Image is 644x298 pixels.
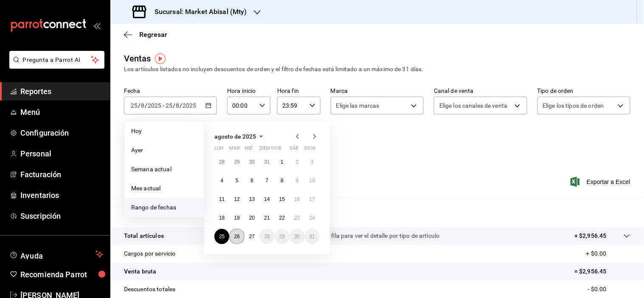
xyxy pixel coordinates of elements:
[145,102,147,109] span: /
[305,173,320,188] button: 10 de agosto de 2025
[250,178,253,184] abbr: 6 de agosto de 2025
[264,159,270,165] abbr: 31 de julio de 2025
[305,210,320,226] button: 24 de agosto de 2025
[245,173,259,188] button: 6 de agosto de 2025
[249,159,255,165] abbr: 30 de julio de 2025
[279,234,285,240] abbr: 29 de agosto de 2025
[20,210,103,222] span: Suscripción
[20,148,103,159] span: Personal
[279,196,285,202] abbr: 15 de agosto de 2025
[266,178,269,184] abbr: 7 de agosto de 2025
[249,215,255,221] abbr: 20 de agosto de 2025
[214,229,229,244] button: 25 de agosto de 2025
[537,88,630,94] label: Tipo de orden
[214,154,229,170] button: 28 de julio de 2025
[124,231,164,240] p: Total artículos
[183,102,197,109] input: ----
[290,173,304,188] button: 9 de agosto de 2025
[234,215,239,221] abbr: 19 de agosto de 2025
[290,210,304,226] button: 23 de agosto de 2025
[141,102,145,109] input: --
[259,229,274,244] button: 28 de agosto de 2025
[439,101,507,110] span: Elige los canales de venta
[249,196,255,202] abbr: 13 de agosto de 2025
[279,215,285,221] abbr: 22 de agosto de 2025
[148,7,247,17] h3: Sucursal: Market Abisal (Mty)
[275,229,290,244] button: 29 de agosto de 2025
[124,207,630,217] p: Resumen
[305,145,315,154] abbr: domingo
[290,145,298,154] abbr: sábado
[130,102,138,109] input: --
[163,102,164,109] span: -
[139,31,167,39] span: Regresar
[572,177,630,187] span: Exportar a Excel
[236,178,239,184] abbr: 5 de agosto de 2025
[281,178,284,184] abbr: 8 de agosto de 2025
[575,231,607,240] p: + $2,956.45
[147,102,162,109] input: ----
[131,165,197,174] span: Semana actual
[299,231,440,240] p: Da clic en la fila para ver el detalle por tipo de artículo
[138,102,141,109] span: /
[294,196,300,202] abbr: 16 de agosto de 2025
[20,106,103,118] span: Menú
[131,127,197,136] span: Hoy
[245,154,259,170] button: 30 de julio de 2025
[234,159,239,165] abbr: 29 de julio de 2025
[309,196,315,202] abbr: 17 de agosto de 2025
[93,22,100,29] button: open_drawer_menu
[275,192,290,207] button: 15 de agosto de 2025
[214,131,266,142] button: agosto de 2025
[575,267,630,276] p: = $2,956.45
[214,133,256,140] span: agosto de 2025
[23,56,91,64] span: Pregunta a Parrot AI
[295,178,298,184] abbr: 9 de agosto de 2025
[434,88,527,94] label: Canal de venta
[20,189,103,201] span: Inventarios
[219,234,225,240] abbr: 25 de agosto de 2025
[259,145,309,154] abbr: jueves
[124,31,167,39] button: Regresar
[20,269,103,280] span: Recomienda Parrot
[305,192,320,207] button: 17 de agosto de 2025
[336,101,380,110] span: Elige las marcas
[6,61,104,70] a: Pregunta a Parrot AI
[586,249,630,258] p: + $0.00
[155,53,166,64] img: Tooltip marker
[259,154,274,170] button: 31 de julio de 2025
[131,203,197,212] span: Rango de fechas
[245,145,253,154] abbr: miércoles
[331,88,424,94] label: Marca
[20,249,92,259] span: Ayuda
[165,102,173,109] input: --
[281,159,284,165] abbr: 1 de agosto de 2025
[220,178,223,184] abbr: 4 de agosto de 2025
[219,215,225,221] abbr: 18 de agosto de 2025
[9,51,104,69] button: Pregunta a Parrot AI
[249,234,255,240] abbr: 27 de agosto de 2025
[124,285,175,294] p: Descuentos totales
[180,102,183,109] span: /
[176,102,180,109] input: --
[219,196,225,202] abbr: 11 de agosto de 2025
[131,184,197,193] span: Mes actual
[229,145,239,154] abbr: martes
[124,249,176,258] p: Cargos por servicio
[275,145,281,154] abbr: viernes
[124,88,217,94] label: Fecha
[264,196,270,202] abbr: 14 de agosto de 2025
[229,229,244,244] button: 26 de agosto de 2025
[234,196,239,202] abbr: 12 de agosto de 2025
[173,102,175,109] span: /
[20,169,103,180] span: Facturación
[259,192,274,207] button: 14 de agosto de 2025
[124,267,156,276] p: Venta bruta
[124,52,151,65] div: Ventas
[245,229,259,244] button: 27 de agosto de 2025
[245,192,259,207] button: 13 de agosto de 2025
[309,234,315,240] abbr: 31 de agosto de 2025
[234,234,239,240] abbr: 26 de agosto de 2025
[20,86,103,97] span: Reportes
[305,229,320,244] button: 31 de agosto de 2025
